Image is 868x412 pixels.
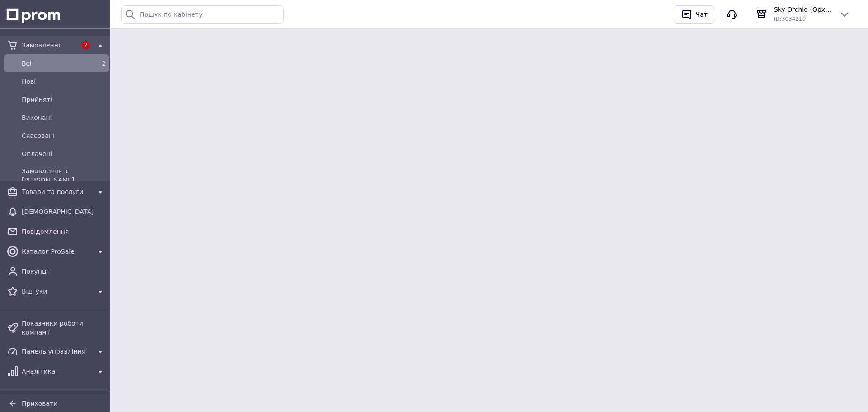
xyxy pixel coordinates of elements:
span: Sky Orchid (Орхидеи и сопутствующие товары) [774,5,832,14]
span: Нові [22,77,106,86]
span: Приховати [22,400,57,407]
span: Панель управління [22,347,91,356]
span: Показники роботи компанії [22,319,106,337]
span: Скасовані [22,131,106,140]
span: Товари та послуги [22,187,91,196]
button: Чат [674,5,715,24]
span: Покупці [22,267,106,276]
div: Чат [694,8,709,21]
span: 2 [102,60,106,67]
span: Каталог ProSale [22,247,91,256]
span: ID: 3034219 [774,16,806,22]
span: Оплачені [22,149,106,158]
span: Прийняті [22,95,106,104]
span: Аналітика [22,367,91,376]
span: Відгуки [22,287,91,296]
span: 2 [82,41,90,49]
span: Замовлення [22,41,77,50]
span: Всi [22,59,88,68]
span: Повідомлення [22,227,106,236]
input: Пошук по кабінету [121,5,284,24]
span: Виконані [22,113,106,122]
span: Замовлення з [PERSON_NAME] [22,166,106,185]
span: [DEMOGRAPHIC_DATA] [22,207,106,216]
